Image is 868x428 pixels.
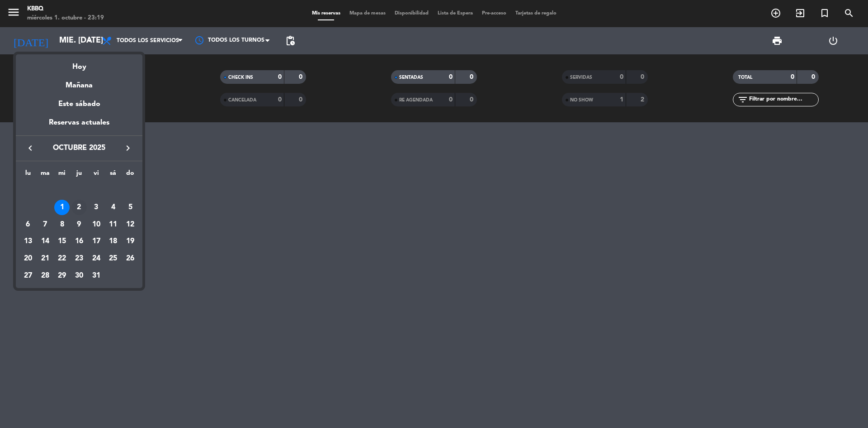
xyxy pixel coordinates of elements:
div: 8 [54,217,70,232]
div: 15 [54,234,70,249]
div: 27 [20,268,36,284]
td: 19 de octubre de 2025 [122,233,139,250]
div: 16 [71,234,87,249]
td: 17 de octubre de 2025 [88,233,105,250]
div: 4 [105,200,121,215]
i: keyboard_arrow_left [25,143,36,154]
div: 23 [71,251,87,266]
th: domingo [122,168,139,182]
div: 20 [20,251,36,266]
td: 3 de octubre de 2025 [88,199,105,216]
td: 15 de octubre de 2025 [53,233,71,250]
div: 18 [105,234,121,249]
div: 24 [89,251,104,266]
td: 28 de octubre de 2025 [37,267,54,284]
td: 8 de octubre de 2025 [53,216,71,233]
div: 7 [38,217,53,232]
td: 14 de octubre de 2025 [37,233,54,250]
td: 2 de octubre de 2025 [71,199,88,216]
div: 5 [123,200,138,215]
div: 6 [20,217,36,232]
div: 10 [89,217,104,232]
td: 1 de octubre de 2025 [53,199,71,216]
th: jueves [71,168,88,182]
td: 29 de octubre de 2025 [53,267,71,284]
div: 14 [38,234,53,249]
td: 11 de octubre de 2025 [105,216,122,233]
div: 12 [123,217,138,232]
div: 11 [105,217,121,232]
div: Este sábado [16,91,142,117]
td: 5 de octubre de 2025 [122,199,139,216]
i: keyboard_arrow_right [123,143,133,154]
div: 3 [89,200,104,215]
td: 16 de octubre de 2025 [71,233,88,250]
div: 9 [71,217,87,232]
div: 26 [123,251,138,266]
button: keyboard_arrow_right [120,142,136,154]
td: 27 de octubre de 2025 [19,267,37,284]
td: 21 de octubre de 2025 [37,250,54,267]
span: octubre 2025 [38,142,120,154]
div: 25 [105,251,121,266]
th: miércoles [53,168,71,182]
th: lunes [19,168,37,182]
td: 12 de octubre de 2025 [122,216,139,233]
th: sábado [105,168,122,182]
td: 6 de octubre de 2025 [19,216,37,233]
th: martes [37,168,54,182]
div: 31 [89,268,104,284]
th: viernes [88,168,105,182]
td: 20 de octubre de 2025 [19,250,37,267]
td: 18 de octubre de 2025 [105,233,122,250]
td: 23 de octubre de 2025 [71,250,88,267]
td: 10 de octubre de 2025 [88,216,105,233]
div: 29 [54,268,70,284]
div: 21 [38,251,53,266]
td: 9 de octubre de 2025 [71,216,88,233]
td: OCT. [19,182,139,199]
div: Mañana [16,73,142,91]
td: 26 de octubre de 2025 [122,250,139,267]
td: 22 de octubre de 2025 [53,250,71,267]
td: 13 de octubre de 2025 [19,233,37,250]
div: 19 [123,234,138,249]
td: 31 de octubre de 2025 [88,267,105,284]
button: keyboard_arrow_left [22,142,38,154]
td: 24 de octubre de 2025 [88,250,105,267]
td: 7 de octubre de 2025 [37,216,54,233]
div: 28 [38,268,53,284]
td: 4 de octubre de 2025 [105,199,122,216]
div: 13 [20,234,36,249]
div: 22 [54,251,70,266]
td: 30 de octubre de 2025 [71,267,88,284]
td: 25 de octubre de 2025 [105,250,122,267]
div: Reservas actuales [16,117,142,135]
div: 17 [89,234,104,249]
div: 2 [71,200,87,215]
div: 1 [54,200,70,215]
div: Hoy [16,54,142,73]
div: 30 [71,268,87,284]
